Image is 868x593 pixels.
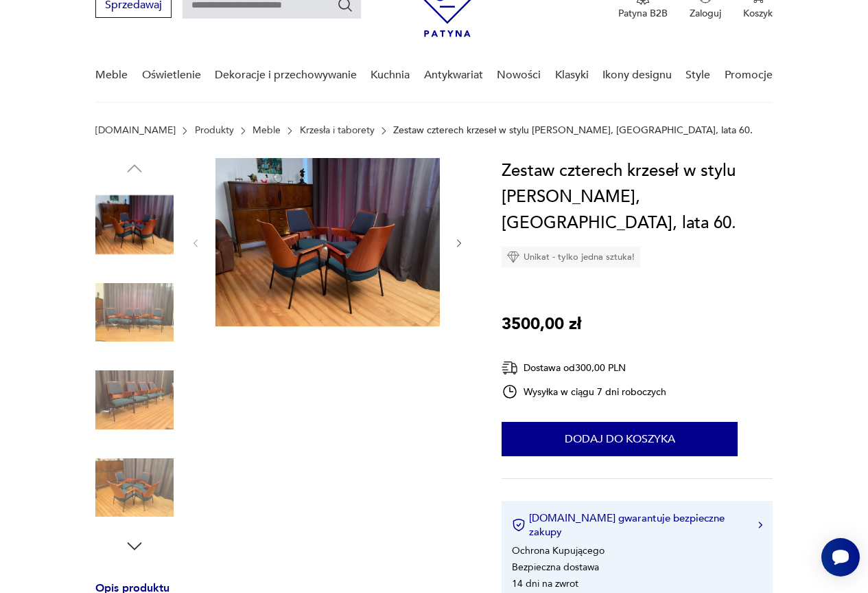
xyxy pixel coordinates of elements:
a: Ikony designu [602,49,672,102]
a: Produkty [195,125,234,136]
a: Nowości [497,49,541,102]
a: Krzesła i taborety [300,125,375,136]
a: Kuchnia [371,49,410,102]
a: Klasyki [555,49,589,102]
img: Zdjęcie produktu Zestaw czterech krzeseł w stylu Hanno Von Gustedta, Austria, lata 60. [95,273,174,352]
a: Meble [253,125,281,136]
img: Ikona certyfikatu [512,518,526,532]
a: Style [685,49,710,102]
div: Unikat - tylko jedna sztuka! [502,247,640,267]
p: Koszyk [743,7,773,20]
button: [DOMAIN_NAME] gwarantuje bezpieczne zakupy [512,511,762,539]
div: Dostawa od 300,00 PLN [502,359,666,377]
a: Antykwariat [424,49,483,102]
h1: Zestaw czterech krzeseł w stylu [PERSON_NAME], [GEOGRAPHIC_DATA], lata 60. [502,158,773,236]
img: Zdjęcie produktu Zestaw czterech krzeseł w stylu Hanno Von Gustedta, Austria, lata 60. [95,186,174,264]
a: Promocje [725,49,773,102]
iframe: Smartsupp widget button [821,538,860,577]
img: Zdjęcie produktu Zestaw czterech krzeseł w stylu Hanno Von Gustedta, Austria, lata 60. [95,361,174,439]
p: Patyna B2B [618,7,668,20]
a: Sprzedawaj [95,1,172,11]
img: Ikona strzałki w prawo [758,522,762,528]
li: Ochrona Kupującego [512,544,605,557]
img: Ikona dostawy [502,359,518,377]
li: 14 dni na zwrot [512,577,578,590]
li: Bezpieczna dostawa [512,561,599,574]
p: Zestaw czterech krzeseł w stylu [PERSON_NAME], [GEOGRAPHIC_DATA], lata 60. [393,125,753,136]
a: [DOMAIN_NAME] [95,125,176,136]
img: Zdjęcie produktu Zestaw czterech krzeseł w stylu Hanno Von Gustedta, Austria, lata 60. [215,158,440,326]
img: Zdjęcie produktu Zestaw czterech krzeseł w stylu Hanno Von Gustedta, Austria, lata 60. [95,449,174,527]
p: Zaloguj [690,7,721,20]
a: Meble [95,49,128,102]
a: Oświetlenie [142,49,201,102]
p: 3500,00 zł [502,311,581,337]
div: Wysyłka w ciągu 7 dni roboczych [502,383,666,400]
button: Dodaj do koszyka [502,422,738,456]
img: Ikona diamentu [507,251,519,263]
a: Dekoracje i przechowywanie [215,49,357,102]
